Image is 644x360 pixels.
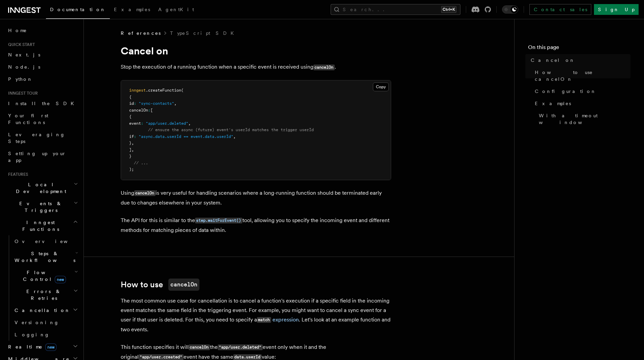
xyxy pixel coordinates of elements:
button: Flow Controlnew [12,266,79,285]
a: Overview [12,235,79,247]
button: Cancellation [12,304,79,316]
span: With a timeout window [539,112,630,126]
button: Copy [373,82,389,91]
span: .createFunction [146,88,181,93]
span: Examples [114,7,150,12]
a: Leveraging Steps [5,128,79,147]
a: Configuration [532,85,630,97]
a: Home [5,24,79,37]
span: Install the SDK [8,101,78,106]
code: cancelOn [313,65,335,70]
div: Inngest Functions [5,235,79,341]
span: , [188,121,191,126]
span: Cancel on [531,57,575,64]
a: Python [5,73,79,85]
span: event [129,121,141,126]
a: Versioning [12,316,79,329]
span: Documentation [50,7,106,12]
span: Overview [15,239,84,244]
span: , [132,141,134,145]
span: inngest [129,88,146,93]
span: Inngest tour [5,91,38,96]
a: Examples [532,97,630,110]
h4: On this page [528,43,630,54]
button: Inngest Functions [5,216,79,235]
span: Flow Control [12,269,74,283]
code: cancelOn [189,344,210,350]
button: Toggle dark mode [502,5,518,14]
code: cancelOn [134,190,156,196]
code: data.userId [233,354,262,360]
span: { [129,114,132,119]
a: How to usecancelOn [121,279,199,291]
span: Events & Triggers [5,200,74,214]
a: How to use cancelOn [532,66,630,85]
a: Examples [110,2,154,18]
p: The most common use case for cancellation is to cancel a function's execution if a specific field... [121,296,391,334]
span: } [129,141,132,145]
p: The API for this is similar to the tool, allowing you to specify the incoming event and different... [121,216,391,235]
a: Setting up your app [5,147,79,166]
code: match [257,317,271,323]
span: : [134,134,136,139]
span: How to use cancelOn [535,69,630,82]
span: Logging [15,332,50,337]
span: "app/user.deleted" [146,121,188,126]
span: Quick start [5,42,35,47]
span: , [174,101,176,106]
span: new [55,276,66,283]
a: Cancel on [528,54,630,66]
a: Your first Functions [5,110,79,128]
span: : [141,121,143,126]
span: Cancellation [12,307,70,314]
span: ] [129,147,132,152]
span: [ [150,108,153,113]
span: Next.js [8,52,40,57]
span: AgentKit [158,7,194,12]
span: Versioning [15,320,59,325]
span: Steps & Workflows [12,250,75,264]
button: Local Development [5,178,79,197]
span: cancelOn [129,108,148,113]
p: Using is very useful for handling scenarios where a long-running function should be terminated ea... [121,188,391,208]
button: Steps & Workflows [12,247,79,266]
span: } [129,154,132,159]
span: "sync-contacts" [139,101,174,106]
kbd: Ctrl+K [441,6,456,13]
button: Realtimenew [5,341,79,353]
span: References [121,30,161,37]
span: Setting up your app [8,151,66,163]
span: Errors & Retries [12,288,73,302]
span: Home [8,27,27,34]
span: Leveraging Steps [8,132,65,144]
a: AgentKit [154,2,198,18]
span: Examples [535,100,571,107]
a: Next.js [5,49,79,61]
span: ); [129,167,134,172]
p: Stop the execution of a running function when a specific event is received using . [121,62,391,72]
span: // ... [134,161,148,165]
span: // ensure the async (future) event's userId matches the trigger userId [148,127,314,132]
code: cancelOn [168,279,199,291]
a: step.waitForEvent() [195,217,242,223]
button: Errors & Retries [12,285,79,304]
span: Configuration [535,88,596,95]
span: Inngest Functions [5,219,73,233]
span: new [45,343,56,351]
span: Local Development [5,181,74,195]
span: id [129,101,134,106]
code: "app/user.created" [139,354,184,360]
a: Sign Up [594,4,639,15]
span: , [233,134,236,139]
a: Install the SDK [5,97,79,110]
h1: Cancel on [121,45,391,57]
a: expression [272,316,299,323]
button: Events & Triggers [5,197,79,216]
span: Node.js [8,64,40,70]
span: { [129,95,132,99]
span: Your first Functions [8,113,48,125]
span: : [148,108,150,113]
code: "app/user.deleted" [218,344,263,350]
a: TypeScript SDK [170,30,238,37]
a: Documentation [46,2,110,19]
